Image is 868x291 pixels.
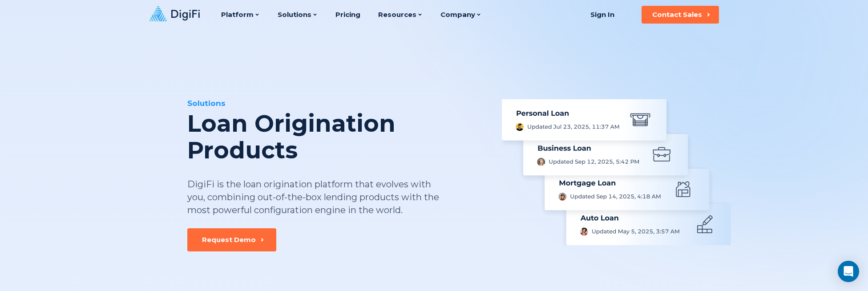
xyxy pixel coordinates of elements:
div: Contact Sales [652,10,702,19]
div: DigiFi is the loan origination platform that evolves with you, combining out-of-the-box lending p... [187,178,440,217]
div: Loan Origination Products [187,110,486,164]
a: Sign In [580,6,626,24]
button: Request Demo [187,228,276,251]
div: Solutions [187,98,486,109]
div: Request Demo [202,235,256,244]
button: Contact Sales [642,6,719,24]
div: Open Intercom Messenger [838,261,859,282]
